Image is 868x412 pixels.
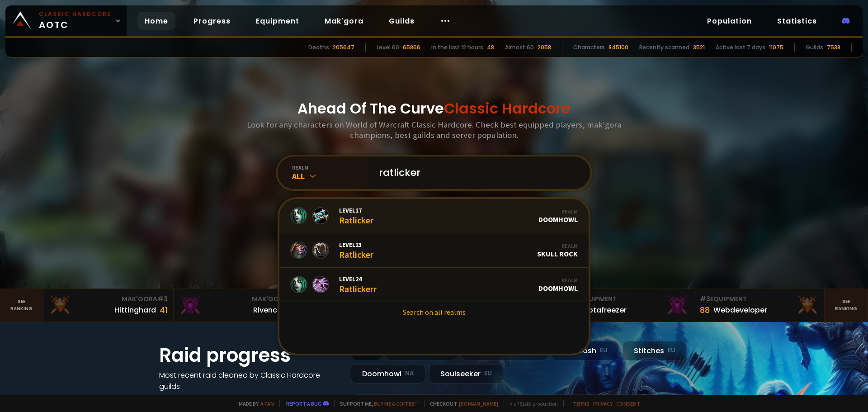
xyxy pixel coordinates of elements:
div: In the last 12 hours [431,43,483,52]
span: Checkout [424,400,498,407]
div: Realm [538,208,578,215]
a: Progress [186,12,238,30]
span: # 3 [157,294,168,303]
a: Consent [616,400,640,407]
a: [DOMAIN_NAME] [459,400,498,407]
div: Webdeveloper [713,304,767,316]
span: Support me, [334,400,419,407]
div: Level 60 [377,43,399,52]
div: Nek'Rosh [552,341,619,360]
div: Skull Rock [537,242,578,258]
div: Almost 60 [505,43,534,52]
a: a fan [260,400,274,407]
div: 41 [160,304,168,316]
div: Equipment [700,294,819,304]
small: Classic Hardcore [39,10,111,18]
div: Stitches [623,341,687,360]
div: 845100 [609,43,628,52]
div: Soulseeker [429,364,503,384]
a: Guilds [382,12,422,30]
div: Notafreezer [583,304,627,316]
div: Hittinghard [114,304,156,316]
div: 88 [700,304,710,316]
a: Buy me a coffee [374,400,419,407]
div: 11075 [769,43,783,52]
small: EU [484,369,492,378]
span: Made by [233,400,274,407]
h3: Look for any characters on World of Warcraft Classic Hardcore. Check best equipped players, mak'g... [243,119,625,140]
a: Equipment [249,12,307,30]
div: Characters [573,43,605,52]
h1: Raid progress [159,341,340,369]
a: Report a bug [286,400,321,407]
div: Deaths [308,43,329,52]
div: Guilds [806,43,823,52]
div: Mak'Gora [179,294,298,304]
div: Doomhowl [538,277,578,293]
a: Terms [573,400,590,407]
span: Level 24 [339,275,377,283]
a: Home [137,12,175,30]
span: Classic Hardcore [444,98,571,118]
div: Ratlicker [339,206,373,226]
div: Ratlickerr [339,275,377,294]
div: Recently scanned [639,43,689,52]
div: 2058 [538,43,551,52]
a: See all progress [159,393,218,403]
a: Seeranking [825,289,868,322]
div: Ratlicker [339,241,373,260]
div: 205647 [333,43,354,52]
a: #3Equipment88Webdeveloper [694,289,825,322]
a: Population [700,12,759,30]
div: Doomhowl [351,364,425,384]
small: EU [668,346,675,355]
a: Mak'Gora#2Rivench100 [174,289,304,322]
div: Rivench [253,304,282,316]
a: Level13RatlickerRealmSkull Rock [279,233,589,268]
span: AOTC [39,10,111,32]
span: v. d752d5 - production [504,400,558,407]
div: Active last 7 days [716,43,765,52]
a: Level24RatlickerrRealmDoomhowl [279,268,589,302]
h4: Most recent raid cleaned by Classic Hardcore guilds [159,369,340,392]
a: #2Equipment88Notafreezer [564,289,694,322]
small: NA [405,369,414,378]
div: Realm [538,277,578,284]
h1: Ahead Of The Curve [297,98,571,119]
a: Statistics [770,12,824,30]
div: realm [292,164,368,171]
input: Search a character... [373,156,580,189]
div: 7538 [827,43,840,52]
span: Level 17 [339,206,373,214]
a: Privacy [593,400,613,407]
div: All [292,171,368,181]
div: Doomhowl [538,208,578,224]
div: Mak'Gora [49,294,168,304]
a: Mak'gora [317,12,371,30]
a: Mak'Gora#3Hittinghard41 [43,289,174,322]
a: Search on all realms [279,302,589,322]
div: 48 [487,43,494,52]
div: 3521 [693,43,705,52]
small: EU [600,346,608,355]
div: Equipment [570,294,689,304]
span: # 3 [700,294,710,303]
div: 65866 [403,43,420,52]
a: Level17RatlickerRealmDoomhowl [279,199,589,233]
div: Realm [537,242,578,249]
a: Classic HardcoreAOTC [5,5,127,36]
span: Level 13 [339,241,373,249]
